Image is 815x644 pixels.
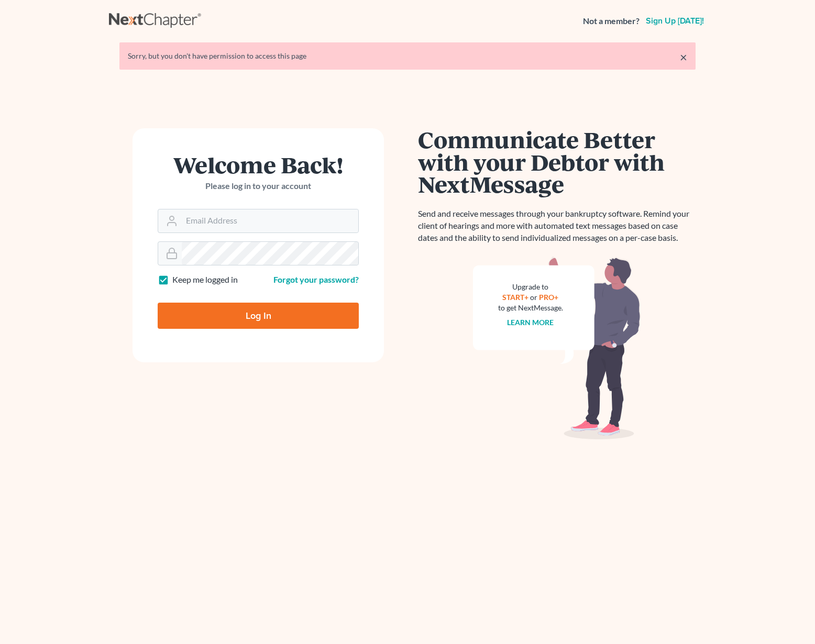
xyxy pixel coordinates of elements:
[158,303,359,329] input: Log In
[473,257,641,440] img: nextmessage_bg-59042aed3d76b12b5cd301f8e5b87938c9018125f34e5fa2b7a6b67550977c72.svg
[498,303,563,313] div: to get NextMessage.
[498,282,563,292] div: Upgrade to
[583,15,640,27] strong: Not a member?
[531,293,538,302] span: or
[158,153,359,176] h1: Welcome Back!
[539,293,559,302] a: PRO+
[128,51,687,61] div: Sorry, but you don't have permission to access this page
[644,17,706,25] a: Sign up [DATE]!
[158,180,359,192] p: Please log in to your account
[680,51,687,63] a: ×
[418,128,696,195] h1: Communicate Better with your Debtor with NextMessage
[503,293,529,302] a: START+
[182,209,358,232] input: Email Address
[172,274,238,286] label: Keep me logged in
[273,274,359,284] a: Forgot your password?
[508,318,554,327] a: Learn more
[418,208,696,244] p: Send and receive messages through your bankruptcy software. Remind your client of hearings and mo...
